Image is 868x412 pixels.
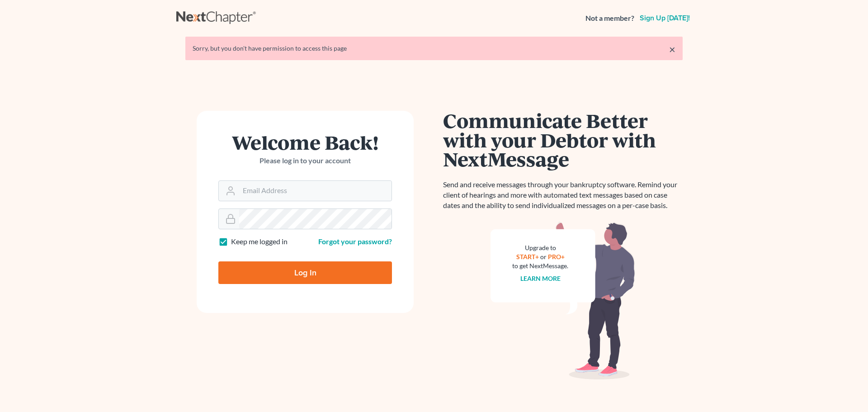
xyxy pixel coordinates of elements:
a: PRO+ [548,253,565,260]
a: × [669,44,675,55]
label: Keep me logged in [231,237,288,247]
p: Send and receive messages through your bankruptcy software. Remind your client of hearings and mo... [443,180,683,211]
input: Log In [218,261,392,284]
strong: Not a member? [585,13,634,24]
img: nextmessage_bg-59042aed3d76b12b5cd301f8e5b87938c9018125f34e5fa2b7a6b67550977c72.svg [491,222,635,380]
input: Email Address [239,181,392,201]
a: Forgot your password? [318,237,392,246]
a: START+ [516,253,539,260]
div: to get NextMessage. [512,261,568,270]
p: Please log in to your account [218,156,392,166]
div: Upgrade to [512,243,568,252]
a: Sign up [DATE]! [638,14,692,22]
div: Sorry, but you don't have permission to access this page [193,44,675,53]
h1: Communicate Better with your Debtor with NextMessage [443,111,683,169]
h1: Welcome Back! [218,133,392,152]
a: Learn more [520,275,561,282]
span: or [540,253,547,260]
